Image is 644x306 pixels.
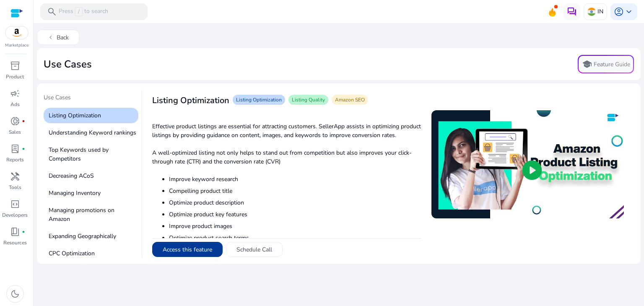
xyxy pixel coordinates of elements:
p: Developers [2,211,28,219]
li: Improve product images [169,222,421,231]
span: play_circle [520,158,544,182]
span: dark_mode [10,289,20,299]
span: inventory_2 [10,61,20,71]
button: chevron_leftBack [37,30,79,45]
span: fiber_manual_record [22,119,25,123]
span: keyboard_arrow_down [624,7,634,17]
span: book_4 [10,227,20,237]
p: Expanding Geographically [44,228,138,244]
p: Sales [9,128,21,136]
span: donut_small [10,116,20,126]
p: Feature Guide [594,60,630,69]
p: A well-optimized listing not only helps to stand out from competition but also improves your clic... [152,148,421,166]
li: Optimize product description [169,198,421,207]
p: Resources [3,239,27,246]
span: handyman [10,171,20,182]
p: Effective product listings are essential for attracting customers. SellerApp assists in optimizin... [152,122,421,140]
h2: Use Cases [44,58,92,70]
span: Listing Optimization [236,96,282,103]
button: Access this feature [152,242,223,257]
span: fiber_manual_record [22,230,25,233]
p: Ads [10,101,20,108]
p: Reports [6,156,24,163]
li: Optimize product key features [169,210,421,219]
li: Compelling product title [169,187,421,195]
h3: Listing Optimization [152,96,229,106]
img: in.svg [587,8,596,16]
p: Press to search [59,7,108,16]
p: Marketplace [5,42,29,49]
li: Improve keyword research [169,175,421,184]
button: Schedule Call [226,242,283,257]
button: schoolFeature Guide [578,55,634,73]
p: Product [6,73,24,80]
p: Tools [9,184,21,191]
span: lab_profile [10,144,20,154]
span: Listing Quality [292,96,325,103]
span: fiber_manual_record [22,147,25,150]
img: sddefault.jpg [431,110,624,218]
p: Managing Inventory [44,185,138,201]
span: chevron_left [47,34,54,41]
span: account_circle [614,7,624,17]
span: code_blocks [10,199,20,209]
p: Use Cases [44,93,138,105]
p: Decreasing ACoS [44,168,138,184]
span: Amazon SEO [335,96,365,103]
p: IN [597,4,603,19]
span: school [582,59,592,69]
span: / [75,7,83,16]
img: amazon.svg [5,26,28,39]
p: Top Keywords used by Competitors [44,142,138,166]
span: campaign [10,88,20,99]
p: Managing promotions on Amazon [44,202,138,227]
p: Understanding Keyword rankings [44,125,138,140]
p: CPC Optimization [44,246,138,261]
span: search [47,7,57,17]
p: Listing Optimization [44,108,138,123]
li: Optimize product search terms [169,233,421,242]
